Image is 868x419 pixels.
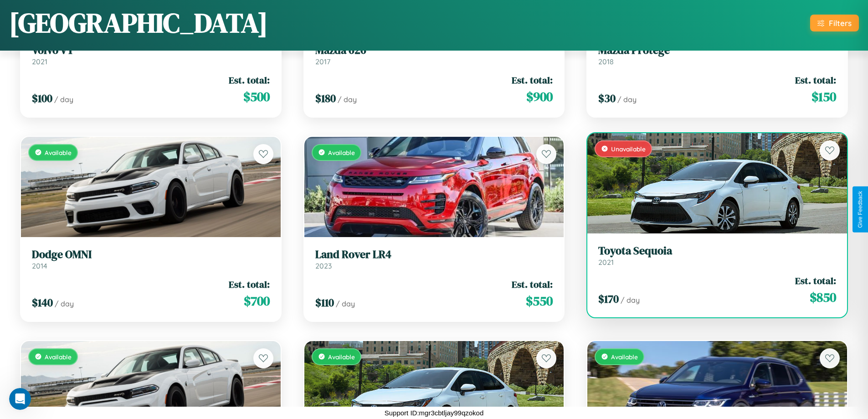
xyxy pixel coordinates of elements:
[315,91,336,106] span: $ 180
[54,95,73,104] span: / day
[45,353,72,361] span: Available
[611,353,638,361] span: Available
[32,295,53,310] span: $ 140
[336,299,355,308] span: / day
[611,145,646,153] span: Unavailable
[32,57,47,66] span: 2021
[810,288,836,306] span: $ 850
[526,292,553,310] span: $ 550
[315,44,553,57] h3: Mazda 626
[315,261,332,270] span: 2023
[598,44,836,66] a: Mazda Protege2018
[9,4,268,41] h1: [GEOGRAPHIC_DATA]
[315,44,553,66] a: Mazda 6262017
[598,244,836,267] a: Toyota Sequoia2021
[598,91,616,106] span: $ 30
[32,261,47,270] span: 2014
[315,57,330,66] span: 2017
[243,88,270,106] span: $ 500
[32,44,270,57] h3: Volvo VT
[812,88,836,106] span: $ 150
[617,95,637,104] span: / day
[32,248,270,270] a: Dodge OMNI2014
[315,248,553,270] a: Land Rover LR42023
[315,295,334,310] span: $ 110
[328,353,355,361] span: Available
[32,91,52,106] span: $ 100
[385,407,484,419] p: Support ID: mgr3cbtljay99qzokod
[526,88,553,106] span: $ 900
[229,73,270,87] span: Est. total:
[598,291,619,306] span: $ 170
[45,149,72,156] span: Available
[244,292,270,310] span: $ 700
[621,295,640,305] span: / day
[55,299,74,308] span: / day
[32,44,270,66] a: Volvo VT2021
[9,388,31,410] iframe: Intercom live chat
[512,73,553,87] span: Est. total:
[338,95,357,104] span: / day
[598,44,836,57] h3: Mazda Protege
[810,15,859,31] button: Filters
[857,191,863,228] div: Give Feedback
[32,248,270,261] h3: Dodge OMNI
[795,73,836,87] span: Est. total:
[328,149,355,156] span: Available
[829,18,852,28] div: Filters
[598,57,614,66] span: 2018
[598,258,614,267] span: 2021
[598,244,836,258] h3: Toyota Sequoia
[229,278,270,291] span: Est. total:
[795,274,836,287] span: Est. total:
[315,248,553,261] h3: Land Rover LR4
[512,278,553,291] span: Est. total:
